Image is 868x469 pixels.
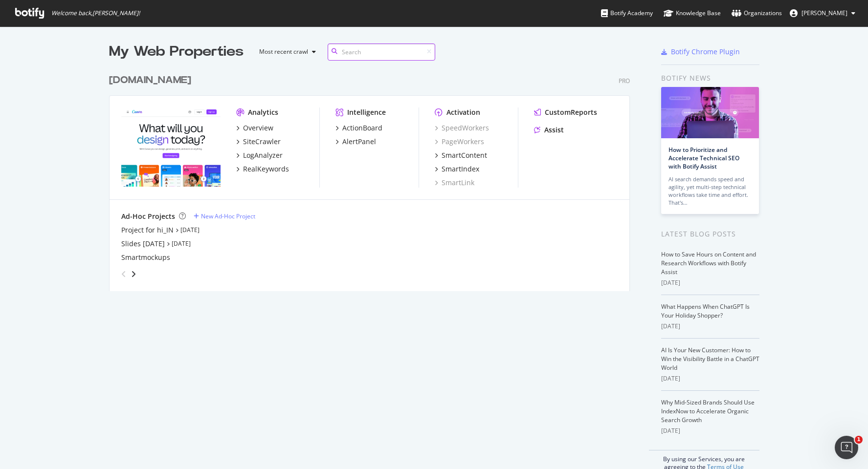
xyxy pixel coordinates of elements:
[661,398,755,424] a: Why Mid-Sized Brands Should Use IndexNow to Accelerate Organic Search Growth
[664,8,721,18] div: Knowledge Base
[109,73,191,87] div: [DOMAIN_NAME]
[619,77,630,85] div: Pro
[661,322,759,331] div: [DATE]
[342,123,382,133] div: ActionBoard
[534,107,597,117] a: CustomReports
[661,374,759,383] div: [DATE]
[51,9,140,17] span: Welcome back, [PERSON_NAME] !
[117,266,130,282] div: angle-left
[601,8,653,18] div: Botify Academy
[435,150,487,160] a: SmartContent
[236,137,281,147] a: SiteCrawler
[435,137,484,147] a: PageWorkers
[236,150,283,160] a: LogAnalyzer
[435,178,474,188] a: SmartLink
[544,125,564,135] div: Assist
[121,253,170,262] a: Smartmockups
[180,226,200,234] a: [DATE]
[435,164,479,174] a: SmartIndex
[243,150,283,160] div: LogAnalyzer
[109,42,244,62] div: My Web Properties
[236,123,273,133] a: Overview
[347,107,386,117] div: Intelligence
[661,426,759,435] div: [DATE]
[121,225,174,235] a: Project for hi_IN
[259,49,308,55] div: Most recent crawl
[243,137,281,147] div: SiteCrawler
[342,137,376,147] div: AlertPanel
[248,107,278,117] div: Analytics
[442,150,487,160] div: SmartContent
[109,62,638,291] div: grid
[121,107,221,187] img: canva.com
[661,346,759,372] a: AI Is Your New Customer: How to Win the Visibility Battle in a ChatGPT World
[668,175,752,207] div: AI search demands speed and agility, yet multi-step technical workflows take time and effort. Tha...
[661,229,759,239] div: Latest Blog Posts
[661,278,759,287] div: [DATE]
[855,436,863,444] span: 1
[121,239,165,249] a: Slides [DATE]
[335,123,382,133] a: ActionBoard
[335,137,376,147] a: AlertPanel
[661,47,740,57] a: Botify Chrome Plugin
[130,269,137,279] div: angle-right
[236,164,289,174] a: RealKeywords
[545,107,597,117] div: CustomReports
[835,436,858,459] iframe: Intercom live chat
[201,212,255,220] div: New Ad-Hoc Project
[661,302,750,320] a: What Happens When ChatGPT Is Your Holiday Shopper?
[801,9,847,17] span: CJ Camua
[194,212,255,220] a: New Ad-Hoc Project
[442,164,479,174] div: SmartIndex
[243,123,273,133] div: Overview
[661,73,759,84] div: Botify news
[328,43,435,61] input: Search
[109,73,195,87] a: [DOMAIN_NAME]
[671,47,740,57] div: Botify Chrome Plugin
[668,146,739,171] a: How to Prioritize and Accelerate Technical SEO with Botify Assist
[251,44,320,60] button: Most recent crawl
[446,107,480,117] div: Activation
[534,125,564,135] a: Assist
[732,8,782,18] div: Organizations
[782,5,863,21] button: [PERSON_NAME]
[172,239,191,248] a: [DATE]
[661,87,759,138] img: How to Prioritize and Accelerate Technical SEO with Botify Assist
[121,212,175,221] div: Ad-Hoc Projects
[435,123,489,133] a: SpeedWorkers
[661,250,756,276] a: How to Save Hours on Content and Research Workflows with Botify Assist
[243,164,289,174] div: RealKeywords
